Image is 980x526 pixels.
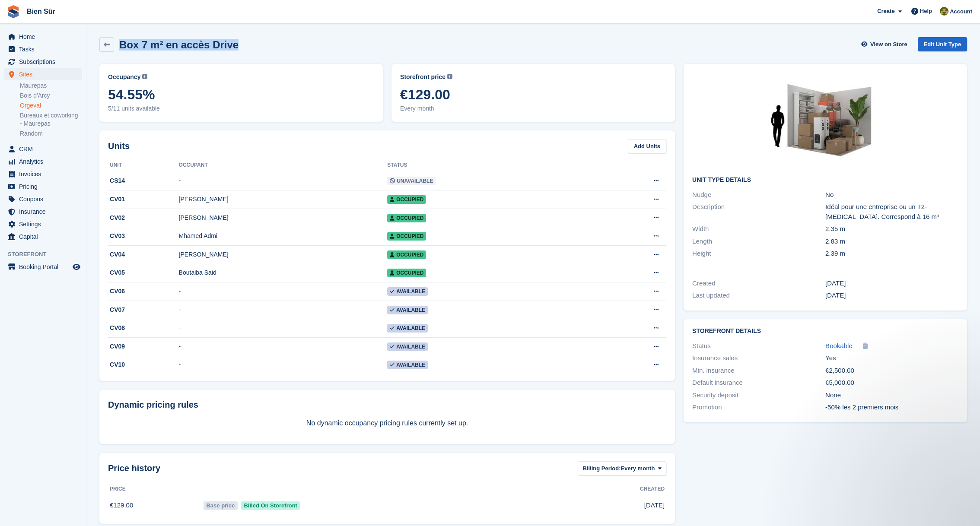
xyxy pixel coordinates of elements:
[108,176,179,185] div: CS14
[20,92,82,100] a: Bois d'Arcy
[19,231,71,243] span: Capital
[825,249,958,259] div: 2.39 m
[825,341,853,351] a: Bookable
[692,279,825,288] div: Created
[179,268,388,277] div: Boutaiba Said
[108,139,130,152] h2: Units
[179,338,388,356] td: -
[940,7,948,16] img: Matthieu Burnand
[692,328,958,335] h2: Storefront Details
[108,250,179,259] div: CV04
[387,177,436,185] span: Unavailable
[4,31,82,43] a: menu
[4,261,82,273] a: menu
[918,37,967,51] a: Edit Unit Type
[108,496,202,515] td: €129.00
[387,250,426,259] span: Occupied
[692,353,825,363] div: Insurance sales
[825,279,958,288] div: [DATE]
[825,190,958,200] div: No
[825,378,958,388] div: €5,000.00
[179,231,388,241] div: Mhamed Admi
[241,501,300,510] span: Billed On Storefront
[108,231,179,241] div: CV03
[19,155,71,168] span: Analytics
[108,87,374,102] span: 54.55%
[23,4,59,19] a: Bien Sûr
[179,282,388,301] td: -
[108,213,179,222] div: CV02
[71,262,82,272] a: Preview store
[692,224,825,234] div: Width
[4,68,82,80] a: menu
[179,319,388,338] td: -
[644,501,665,510] span: [DATE]
[179,356,388,374] td: -
[692,402,825,412] div: Promotion
[692,366,825,376] div: Min. insurance
[400,87,666,102] span: €129.00
[204,501,238,510] span: Base price
[4,168,82,180] a: menu
[7,5,20,18] img: stora-icon-8386f47178a22dfd0bd8f6a31ec36ba5ce8667c1dd55bd0f319d3a0aa187defe.svg
[877,7,894,16] span: Create
[825,366,958,376] div: €2,500.00
[108,104,374,113] span: 5/11 units available
[108,287,179,296] div: CV06
[4,43,82,55] a: menu
[692,202,825,222] div: Description
[920,7,932,16] span: Help
[387,342,428,351] span: Available
[108,482,202,496] th: Price
[108,323,179,333] div: CV08
[20,111,82,128] a: Bureaux et coworking - Maurepas
[179,213,388,222] div: [PERSON_NAME]
[825,237,958,247] div: 2.83 m
[387,324,428,333] span: Available
[447,74,452,79] img: icon-info-grey-7440780725fd019a000dd9b08b2336e03edf1995a4989e88bcd33f0948082b44.svg
[400,73,445,82] span: Storefront price
[692,177,958,184] h2: Unit Type details
[387,306,428,314] span: Available
[387,361,428,369] span: Available
[20,101,82,110] a: Orgeval
[108,342,179,351] div: CV09
[621,464,655,473] span: Every month
[692,390,825,400] div: Security deposit
[628,139,666,153] a: Add Units
[179,250,388,259] div: [PERSON_NAME]
[108,418,666,428] p: No dynamic occupancy pricing rules currently set up.
[4,206,82,218] a: menu
[582,464,620,473] span: Billing Period:
[387,232,426,241] span: Occupied
[19,181,71,193] span: Pricing
[825,291,958,301] div: [DATE]
[19,193,71,205] span: Coupons
[692,341,825,351] div: Status
[387,214,426,222] span: Occupied
[19,218,71,230] span: Settings
[108,268,179,277] div: CV05
[8,250,86,259] span: Storefront
[179,301,388,319] td: -
[108,73,140,82] span: Occupancy
[20,82,82,90] a: Maurepas
[179,195,388,204] div: [PERSON_NAME]
[19,168,71,180] span: Invoices
[19,56,71,68] span: Subscriptions
[4,193,82,205] a: menu
[825,342,853,349] span: Bookable
[760,73,890,170] img: box-7m2.jpg
[825,402,958,412] div: -50% les 2 premiers mois
[825,202,958,222] div: Idéal pour une entreprise ou un T2-[MEDICAL_DATA]. Correspond à 16 m³
[692,237,825,247] div: Length
[692,249,825,259] div: Height
[19,43,71,55] span: Tasks
[4,143,82,155] a: menu
[387,158,590,172] th: Status
[692,291,825,301] div: Last updated
[950,7,972,16] span: Account
[108,195,179,204] div: CV01
[4,231,82,243] a: menu
[400,104,666,113] span: Every month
